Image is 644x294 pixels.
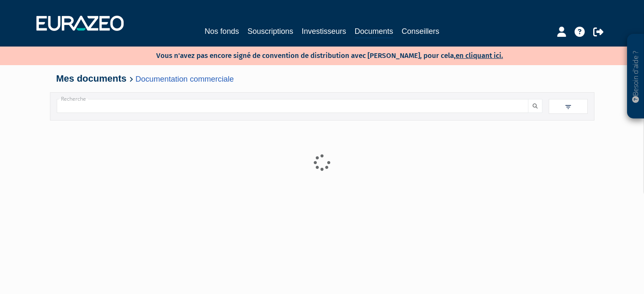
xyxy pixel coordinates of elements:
a: Souscriptions [247,25,293,37]
input: Recherche [57,99,528,113]
a: en cliquant ici. [456,51,503,60]
a: Documents [355,25,393,38]
img: filter.svg [564,103,572,111]
img: 1732889491-logotype_eurazeo_blanc_rvb.png [36,16,124,31]
a: Investisseurs [301,25,346,37]
h4: Mes documents [56,74,588,84]
a: Conseillers [402,25,439,37]
a: Documentation commerciale [135,74,234,83]
p: Vous n'avez pas encore signé de convention de distribution avec [PERSON_NAME], pour cela, [132,49,503,61]
p: Besoin d'aide ? [631,38,641,115]
a: Nos fonds [205,25,239,37]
